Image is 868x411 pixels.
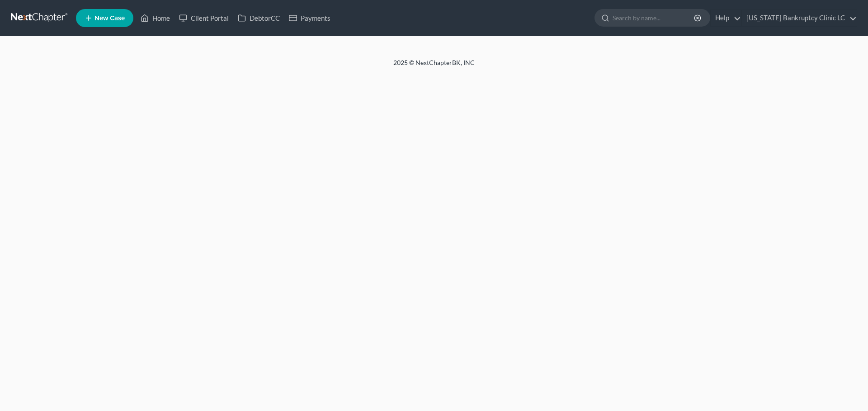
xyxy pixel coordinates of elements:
a: Home [136,10,175,26]
a: Payments [284,10,335,26]
span: New Case [94,15,125,22]
div: 2025 © NextChapterBK, INC [176,58,692,74]
a: [US_STATE] Bankruptcy Clinic LC [742,10,857,26]
a: Help [711,10,741,26]
input: Search by name... [613,9,695,26]
a: Client Portal [175,10,233,26]
a: DebtorCC [233,10,284,26]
